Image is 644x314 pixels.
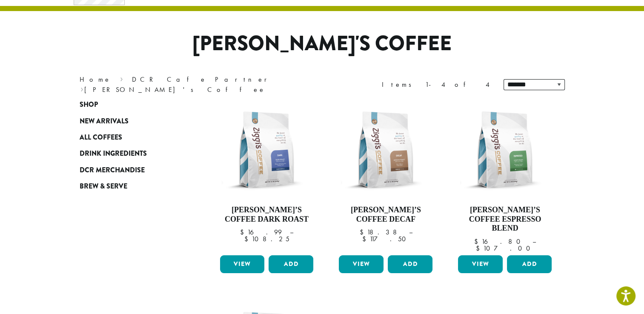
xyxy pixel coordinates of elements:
span: – [532,237,536,246]
a: [PERSON_NAME]’s Coffee Decaf [337,101,435,252]
button: Add [388,255,432,273]
a: DCR Merchandise [80,162,175,178]
span: DCR Merchandise [80,165,145,176]
bdi: 16.99 [240,228,282,237]
span: Brew & Serve [80,181,127,192]
bdi: 117.50 [362,234,409,243]
bdi: 16.80 [474,237,524,246]
a: Brew & Serve [80,178,175,194]
a: [PERSON_NAME]’s Coffee Dark Roast [218,101,316,252]
a: Drink Ingredients [80,146,175,162]
h4: [PERSON_NAME]’s Coffee Dark Roast [218,206,316,224]
img: Ziggis-Espresso-Blend-12-oz.png [456,101,554,199]
span: $ [244,234,251,243]
button: Add [507,255,552,273]
a: DCR Cafe Partner [132,75,273,84]
h4: [PERSON_NAME]’s Coffee Espresso Blend [456,206,554,233]
a: New Arrivals [80,113,175,129]
h1: [PERSON_NAME]'s Coffee [73,31,571,56]
img: Ziggis-Decaf-Blend-12-oz.png [337,101,435,199]
span: New Arrivals [80,116,129,127]
div: Items 1-4 of 4 [382,80,491,90]
img: Ziggis-Dark-Blend-12-oz.png [218,101,315,199]
a: Shop [80,97,175,113]
a: View [458,255,503,273]
span: $ [476,244,483,253]
span: › [120,71,123,85]
a: [PERSON_NAME]’s Coffee Espresso Blend [456,101,554,252]
nav: Breadcrumb [80,74,309,95]
span: $ [474,237,481,246]
span: $ [240,228,247,237]
a: View [220,255,265,273]
span: – [409,228,412,237]
span: Drink Ingredients [80,149,147,160]
button: Add [269,255,313,273]
span: All Coffees [80,132,122,143]
span: – [290,228,293,237]
span: $ [359,228,366,237]
bdi: 108.25 [244,234,289,243]
a: All Coffees [80,129,175,146]
span: Shop [80,100,98,110]
bdi: 107.00 [476,244,534,253]
bdi: 18.38 [359,228,401,237]
a: Home [80,75,111,84]
span: › [80,82,83,95]
a: View [339,255,384,273]
span: $ [362,234,369,243]
h4: [PERSON_NAME]’s Coffee Decaf [337,206,435,224]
